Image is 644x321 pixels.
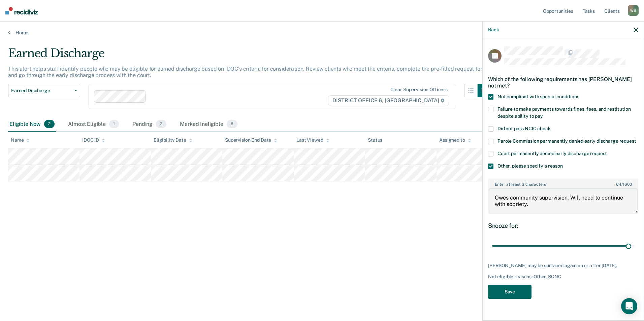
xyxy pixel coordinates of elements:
span: 1 [109,120,119,129]
textarea: Owes community supervision. Will need to continue with sobriety. [489,188,638,213]
div: Assigned to [439,137,471,143]
div: W G [628,5,639,16]
div: Snooze for: [488,222,638,229]
div: Clear supervision officers [390,87,448,93]
div: Status [368,137,382,143]
span: Did not pass NCIC check [497,126,551,131]
div: Supervision End Date [225,137,277,143]
button: Back [488,27,499,33]
div: [PERSON_NAME] may be surfaced again on or after [DATE]. [488,263,638,269]
span: Court permanently denied early discharge request [497,151,607,156]
span: Earned Discharge [11,88,72,94]
div: Not eligible reasons: Other, SCNC [488,274,638,280]
span: Not compliant with special conditions [497,94,579,99]
div: Name [11,137,30,143]
div: Eligible Now [8,117,56,132]
div: Eligibility Date [154,137,192,143]
span: Failure to make payments towards fines, fees, and restitution despite ability to pay [497,106,631,119]
span: 8 [227,120,237,129]
div: Which of the following requirements has [PERSON_NAME] not met? [488,71,638,94]
span: DISTRICT OFFICE 6, [GEOGRAPHIC_DATA] [328,95,449,106]
div: Last Viewed [296,137,329,143]
div: Pending [131,117,168,132]
span: Other, please specify a reason [497,163,563,169]
span: Parole Commission permanently denied early discharge request [497,138,636,144]
p: This alert helps staff identify people who may be eligible for earned discharge based on IDOC’s c... [8,66,488,78]
span: 2 [44,120,55,129]
span: 64 [616,182,621,187]
div: Marked Ineligible [179,117,239,132]
a: Home [8,30,636,36]
div: Earned Discharge [8,46,491,66]
div: Almost Eligible [67,117,120,132]
img: Recidiviz [5,7,38,14]
div: IDOC ID [82,137,105,143]
button: Save [488,285,532,299]
span: / 1600 [616,182,632,187]
div: Open Intercom Messenger [621,298,637,314]
span: 2 [156,120,166,129]
label: Enter at least 3 characters [489,179,638,187]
